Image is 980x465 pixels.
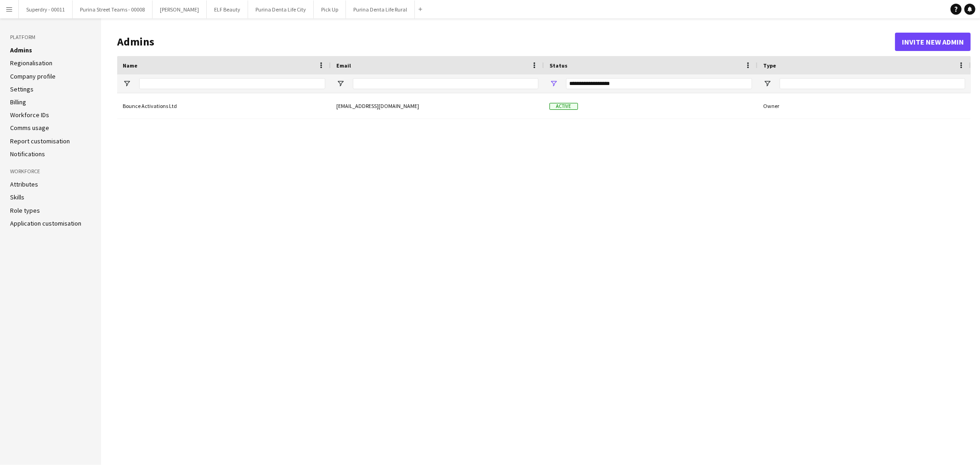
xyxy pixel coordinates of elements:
button: Purina Street Teams - 00008 [73,0,153,18]
div: [EMAIL_ADDRESS][DOMAIN_NAME] [331,93,544,119]
span: Email [336,62,351,69]
a: Notifications [10,150,45,158]
input: Email Filter Input [353,78,538,89]
button: Open Filter Menu [123,79,131,88]
input: Name Filter Input [139,78,325,89]
button: Pick Up [314,0,346,18]
button: Open Filter Menu [549,79,558,88]
a: Role types [10,206,40,215]
a: Skills [10,193,24,201]
span: Status [549,62,567,69]
a: Workforce IDs [10,111,49,119]
button: Open Filter Menu [763,79,771,88]
a: Attributes [10,180,38,188]
a: Admins [10,46,32,54]
a: Billing [10,98,26,106]
span: Type [763,62,776,69]
button: Purina Denta Life Rural [346,0,415,18]
span: Active [549,103,578,110]
button: Open Filter Menu [336,79,345,88]
div: Bounce Activations Ltd [117,93,331,119]
a: Comms usage [10,124,49,132]
input: Type Filter Input [780,78,965,89]
h3: Workforce [10,167,91,176]
a: Regionalisation [10,59,52,67]
div: Owner [758,93,971,119]
span: Name [123,62,137,69]
button: Superdry - 00011 [19,0,73,18]
h3: Platform [10,33,91,41]
button: Invite new admin [895,33,971,51]
button: ELF Beauty [207,0,248,18]
h1: Admins [117,35,895,49]
a: Report customisation [10,137,70,145]
a: Company profile [10,72,56,80]
a: Application customisation [10,219,81,227]
button: [PERSON_NAME] [153,0,207,18]
button: Purina Denta Life City [248,0,314,18]
a: Settings [10,85,34,93]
